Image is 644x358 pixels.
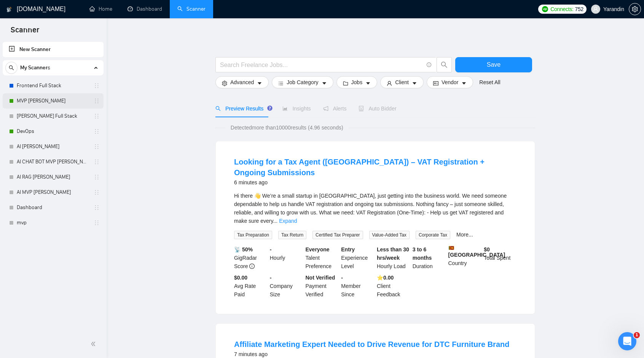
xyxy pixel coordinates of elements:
button: setting [629,3,641,15]
span: holder [94,128,100,134]
a: Expand [279,218,297,224]
span: holder [94,83,100,89]
span: holder [94,144,100,150]
span: robot [359,106,364,111]
span: Connects: [550,5,573,13]
a: Looking for a Tax Agent ([GEOGRAPHIC_DATA]) – VAT Registration + Ongoing Submissions [234,158,485,177]
a: Affiliate Marketing Expert Needed to Drive Revenue for DTC Furniture Brand [234,340,509,348]
span: Scanner [5,24,45,40]
a: setting [629,6,641,12]
img: upwork-logo.png [542,6,548,12]
span: caret-down [322,80,327,86]
span: caret-down [412,80,417,86]
b: $ 0 [484,246,490,253]
a: [PERSON_NAME] Full Stack [17,109,89,124]
input: Search Freelance Jobs... [220,60,423,70]
b: Entry [341,246,355,253]
button: barsJob Categorycaret-down [272,76,333,88]
div: Hi there 👋 We’re a small startup in Sri Lanka, just getting into the business world. We need some... [234,192,516,225]
span: caret-down [257,80,262,86]
span: 752 [575,5,583,13]
span: 1 [634,332,640,338]
span: Tax Preparation [234,231,272,239]
span: Certified Tax Preparer [312,231,363,239]
span: holder [94,189,100,195]
b: [GEOGRAPHIC_DATA] [448,245,505,258]
span: caret-down [365,80,371,86]
div: Hourly [268,245,304,270]
span: Client [395,78,409,86]
span: Preview Results [215,105,270,112]
a: dashboardDashboard [128,6,162,12]
span: bars [278,80,284,86]
b: Everyone [306,246,330,253]
button: search [5,62,18,74]
a: mvp [17,215,89,230]
b: 3 to 6 months [413,246,432,261]
a: DevOps [17,124,89,139]
b: Not Verified [306,275,335,281]
span: Hi there 👋 We’re a small startup in [GEOGRAPHIC_DATA], just getting into the business world. We n... [234,193,507,224]
a: New Scanner [9,42,97,57]
span: My Scanners [20,60,50,75]
div: Country [447,245,483,270]
span: Value-Added Tax [369,231,410,239]
span: info-circle [427,62,432,67]
button: folderJobscaret-down [336,76,378,88]
div: Experience Level [340,245,375,270]
span: holder [94,98,100,104]
span: Corporate Tax [416,231,450,239]
a: homeHome [89,6,112,12]
span: Save [487,60,501,69]
span: double-left [91,340,98,348]
a: AI RAG [PERSON_NAME] [17,169,89,185]
button: userClientcaret-down [380,76,424,88]
span: caret-down [461,80,467,86]
div: Total Spent [482,245,518,270]
span: Detected more than 10000 results (4.96 seconds) [225,123,349,132]
span: user [593,6,598,12]
div: Company Size [268,273,304,299]
a: Dashboard [17,200,89,215]
span: notification [323,106,328,111]
span: Tax Return [278,231,306,239]
div: Payment Verified [304,273,340,299]
span: user [387,80,392,86]
button: idcardVendorcaret-down [427,76,473,88]
button: settingAdvancedcaret-down [215,76,269,88]
span: setting [222,80,227,86]
a: AI CHAT BOT MVP [PERSON_NAME] [17,154,89,169]
span: holder [94,159,100,165]
a: Reset All [479,78,500,86]
a: searchScanner [177,6,206,12]
a: AI [PERSON_NAME] [17,139,89,154]
b: $0.00 [234,275,247,281]
span: area-chart [282,106,288,111]
div: Avg Rate Paid [233,273,268,299]
b: ⭐️ 0.00 [377,275,394,281]
b: Less than 30 hrs/week [377,246,409,261]
span: holder [94,220,100,226]
b: - [270,275,272,281]
li: New Scanner [3,42,104,57]
span: search [215,106,221,111]
div: Client Feedback [375,273,411,299]
a: AI MVP [PERSON_NAME] [17,185,89,200]
span: folder [343,80,348,86]
span: holder [94,205,100,211]
span: Auto Bidder [359,105,396,112]
span: holder [94,113,100,119]
span: holder [94,174,100,180]
button: Save [455,57,532,72]
span: Alerts [323,105,347,112]
a: More... [456,232,473,238]
div: GigRadar Score [233,245,268,270]
span: search [437,61,451,68]
b: - [341,275,343,281]
span: Vendor [442,78,458,86]
div: Duration [411,245,447,270]
span: Jobs [351,78,363,86]
span: search [6,65,17,70]
span: idcard [433,80,438,86]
